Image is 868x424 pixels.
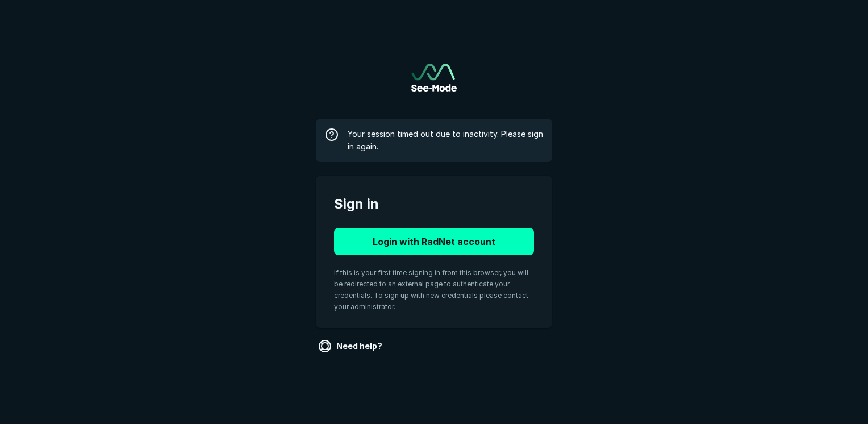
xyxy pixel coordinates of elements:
[316,337,387,355] a: Need help?
[411,64,457,92] a: Go to sign in
[334,228,534,255] button: Login with RadNet account
[334,268,528,311] span: If this is your first time signing in from this browser, you will be redirected to an external pa...
[334,194,534,214] span: Sign in
[348,128,543,153] span: Your session timed out due to inactivity. Please sign in again.
[411,64,457,92] img: See-Mode Logo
